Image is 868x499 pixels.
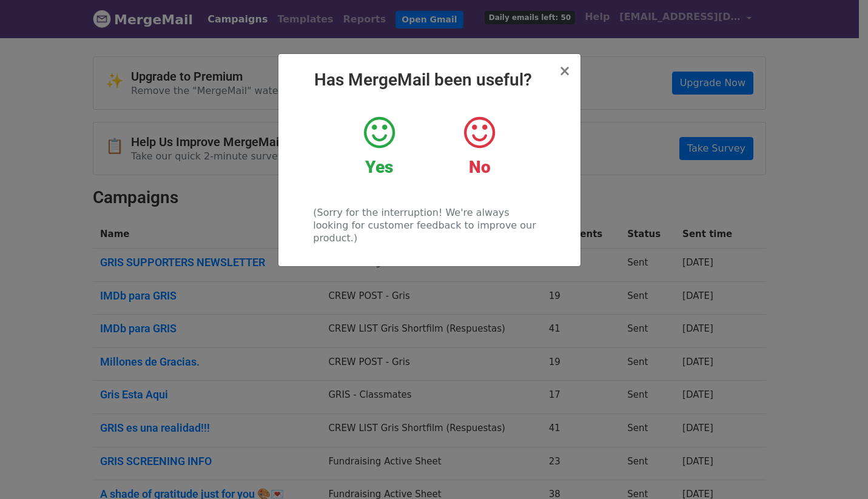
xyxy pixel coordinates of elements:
[288,70,571,90] h2: Has MergeMail been useful?
[559,64,571,78] button: Close
[365,157,393,177] strong: Yes
[469,157,491,177] strong: No
[338,115,420,178] a: Yes
[439,115,520,178] a: No
[313,206,545,244] p: (Sorry for the interruption! We're always looking for customer feedback to improve our product.)
[559,62,571,79] span: ×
